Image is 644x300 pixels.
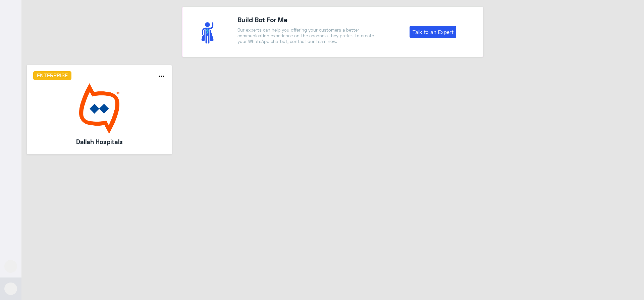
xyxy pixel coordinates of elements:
[33,83,166,134] img: bot image
[237,14,378,25] h4: Build Bot For Me
[4,283,17,295] button: Avatar
[51,137,148,146] h5: Dallah Hospitals
[410,26,456,38] a: Talk to an Expert
[237,27,378,44] p: Our experts can help you offering your customers a better communication experience on the channel...
[157,72,165,80] i: more_horiz
[33,71,72,80] h6: Enterprise
[157,72,165,82] button: more_horiz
